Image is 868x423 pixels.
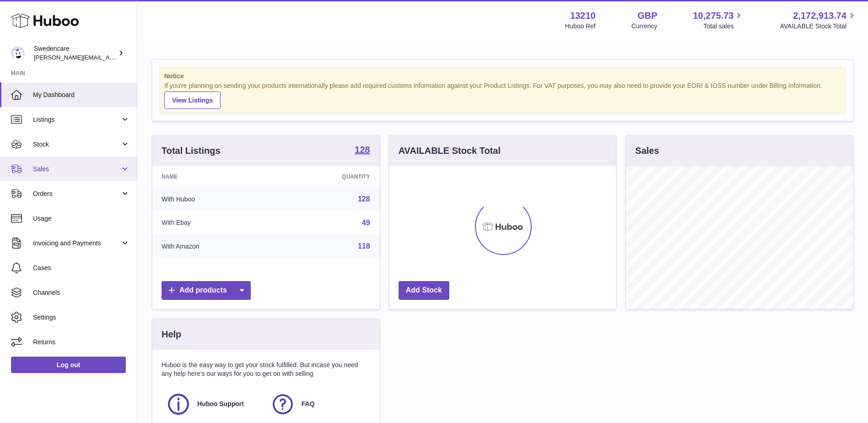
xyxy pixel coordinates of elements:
td: With Ebay [152,211,276,235]
span: Listings [33,115,120,124]
a: FAQ [270,392,366,417]
div: Huboo Ref [565,22,596,31]
td: With Huboo [152,187,276,211]
a: View Listings [164,92,221,109]
a: Huboo Support [166,392,261,417]
strong: 13210 [570,10,596,22]
p: Huboo is the easy way to get your stock fulfilled. But incase you need any help here's our ways f... [162,361,370,378]
a: Add Stock [399,281,449,300]
span: AVAILABLE Stock Total [780,22,857,31]
strong: 128 [355,145,370,154]
h3: AVAILABLE Stock Total [399,145,501,157]
div: Currency [631,22,658,31]
strong: Notice [164,72,841,81]
h3: Help [162,328,181,341]
span: Stock [33,140,120,149]
h3: Sales [635,145,659,157]
span: Returns [33,338,130,347]
span: Cases [33,264,130,272]
a: Log out [11,357,126,373]
a: 128 [358,195,370,203]
span: Usage [33,214,130,223]
h3: Total Listings [162,145,221,157]
span: [PERSON_NAME][EMAIL_ADDRESS][PERSON_NAME][DOMAIN_NAME] [34,54,232,61]
a: 2,172,913.74 AVAILABLE Stock Total [780,10,857,31]
span: Sales [33,165,120,174]
div: Swedencare [34,44,116,62]
a: 49 [362,219,370,227]
span: Channels [33,288,130,297]
a: Add products [162,281,251,300]
span: Total sales [703,22,744,31]
img: simon.shaw@swedencare.co.uk [11,46,25,60]
a: 118 [358,242,370,250]
a: 128 [355,145,370,156]
strong: GBP [637,10,657,22]
span: Settings [33,313,130,322]
span: 10,275.73 [693,10,733,22]
td: With Amazon [152,234,276,258]
span: FAQ [302,400,315,408]
th: Quantity [276,166,379,187]
div: If you're planning on sending your products internationally please add required customs informati... [164,81,841,109]
span: 2,172,913.74 [793,10,846,22]
a: 10,275.73 Total sales [693,10,744,31]
th: Name [152,166,276,187]
span: My Dashboard [33,91,130,99]
span: Invoicing and Payments [33,239,120,248]
span: Orders [33,190,120,198]
span: Huboo Support [197,400,244,408]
